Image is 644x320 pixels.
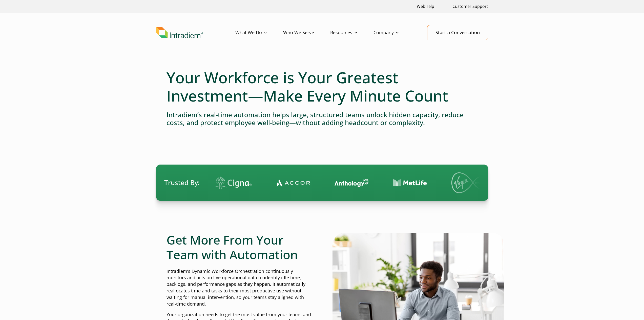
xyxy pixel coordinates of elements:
a: Link opens in a new window [415,1,436,12]
a: Company [373,25,415,40]
img: Contact Center Automation MetLife Logo [392,179,426,187]
a: Who We Serve [283,25,330,40]
a: Customer Support [450,1,490,12]
a: Link to homepage of Intradiem [156,27,235,38]
h2: Get More From Your Team with Automation [167,233,312,262]
img: Virgin Media logo. [451,172,486,193]
h1: Your Workforce is Your Greatest Investment—Make Every Minute Count [167,68,478,105]
a: What We Do [235,25,283,40]
span: Trusted By: [164,178,200,187]
img: Intradiem [156,27,203,38]
h4: Intradiem’s real-time automation helps large, structured teams unlock hidden capacity, reduce cos... [167,111,478,127]
img: Contact Center Automation Accor Logo [275,179,309,187]
a: Start a Conversation [427,25,488,40]
a: Resources [330,25,373,40]
p: Intradiem’s Dynamic Workforce Orchestration continuously monitors and acts on live operational da... [167,268,312,307]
